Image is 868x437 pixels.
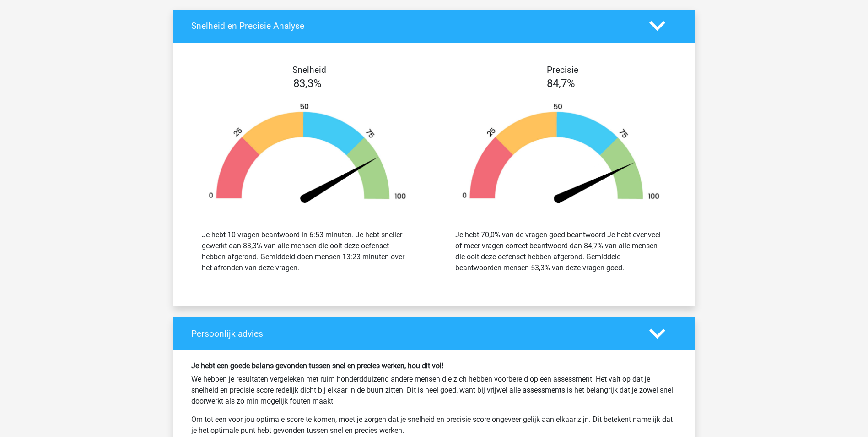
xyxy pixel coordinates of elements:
[293,77,322,90] span: 83,3%
[445,65,681,75] h4: Precisie
[191,361,677,370] h6: Je hebt een goede balans gevonden tussen snel en precies werken, hou dit vol!
[191,414,677,436] p: Om tot een voor jou optimale score te komen, moet je zorgen dat je snelheid en precisie score ong...
[202,229,413,273] div: Je hebt 10 vragen beantwoord in 6:53 minuten. Je hebt sneller gewerkt dan 83,3% van alle mensen d...
[455,229,667,273] div: Je hebt 70,0% van de vragen goed beantwoord Je hebt evenveel of meer vragen correct beantwoord da...
[448,103,674,208] img: 85.c8310d078360.png
[191,65,427,75] h4: Snelheid
[191,328,636,339] h4: Persoonlijk advies
[191,374,677,407] p: We hebben je resultaten vergeleken met ruim honderdduizend andere mensen die zich hebben voorbere...
[194,103,421,208] img: 83.468b19e7024c.png
[547,77,575,90] span: 84,7%
[191,21,636,31] h4: Snelheid en Precisie Analyse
